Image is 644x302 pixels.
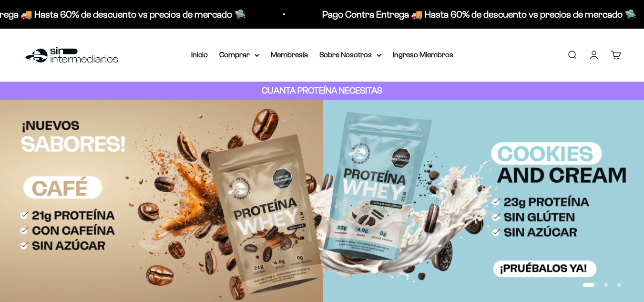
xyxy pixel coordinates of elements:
p: Pago Contra Entrega 🚚 Hasta 60% de descuento vs precios de mercado 🛸 [322,7,636,22]
a: Membresía [271,51,308,59]
summary: Sobre Nosotros [319,49,381,61]
strong: CUANTA PROTEÍNA NECESITAS [262,85,382,95]
summary: Comprar [219,49,259,61]
a: Inicio [191,51,208,59]
a: Ingreso Miembros [393,51,453,59]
